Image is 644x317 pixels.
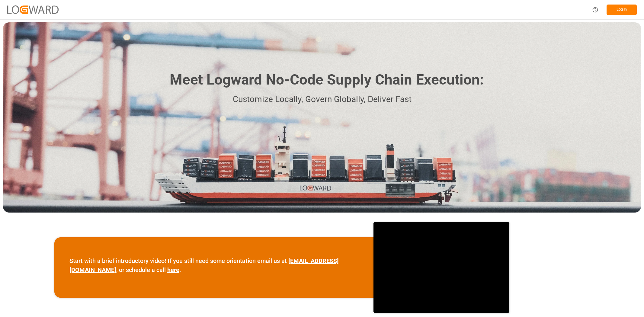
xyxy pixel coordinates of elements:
[170,69,484,91] h1: Meet Logward No-Code Supply Chain Execution:
[588,3,602,17] button: Help Center
[161,93,484,106] p: Customize Locally, Govern Globally, Deliver Fast
[7,5,59,14] img: Logward_new_orange.png
[69,256,358,274] p: Start with a brief introductory video! If you still need some orientation email us at , or schedu...
[167,266,179,274] a: here
[607,5,637,15] button: Log In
